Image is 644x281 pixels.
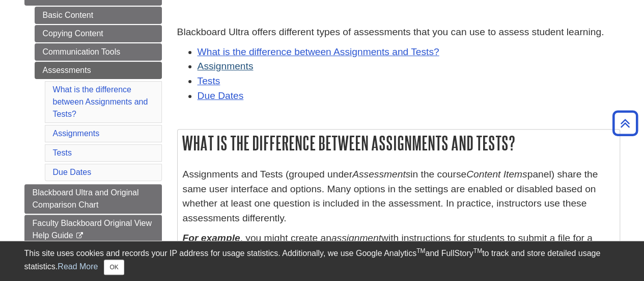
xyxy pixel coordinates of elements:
strong: For example [183,233,240,243]
p: Assignments and Tests (grouped under in the course panel) share the same user interface and optio... [183,167,614,226]
a: Read More [58,262,98,271]
p: Blackboard Ultra offers different types of assessments that you can use to assess student learning. [177,25,620,40]
a: Due Dates [198,90,244,101]
a: Assignments [198,61,254,71]
a: Tests [198,75,220,86]
a: Communication Tools [35,43,162,61]
em: assignment [331,233,381,243]
span: Faculty Blackboard Original View Help Guide [33,219,152,240]
a: What is the difference between Assignments and Tests? [198,46,439,57]
button: Close [104,260,124,275]
a: Back to Top [609,116,641,130]
a: Assessments [35,62,162,79]
a: Faculty Blackboard Original View Help Guide [24,215,162,244]
em: Assessments [352,169,410,180]
a: Basic Content [35,7,162,24]
h2: What is the difference between Assignments and Tests? [178,130,620,157]
sup: TM [416,247,425,254]
a: What is the difference between Assignments and Tests? [53,85,148,118]
a: Due Dates [53,168,92,176]
span: Blackboard Ultra and Original Comparison Chart [33,188,139,209]
a: Copying Content [35,25,162,42]
i: This link opens in a new window [75,233,84,239]
a: Tests [53,148,72,157]
sup: TM [473,247,482,254]
a: Blackboard Ultra and Original Comparison Chart [24,184,162,214]
em: Content Items [466,169,527,180]
div: This site uses cookies and records your IP address for usage statistics. Additionally, we use Goo... [24,247,620,275]
a: Assignments [53,129,100,138]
